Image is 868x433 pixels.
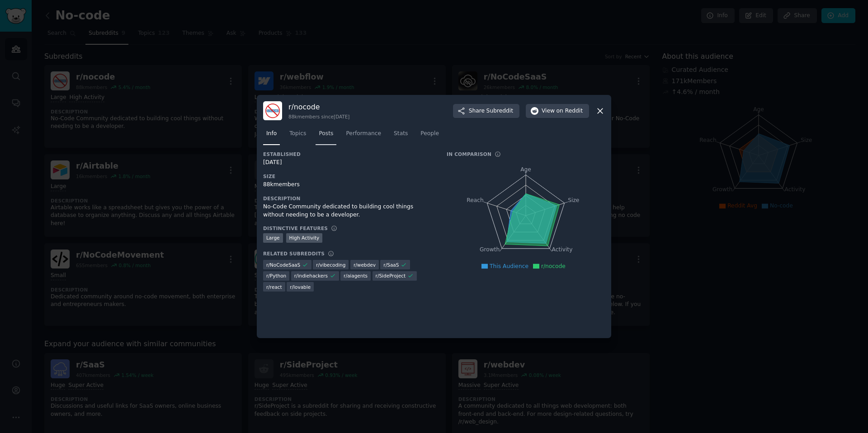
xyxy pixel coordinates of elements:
[469,107,513,115] span: Share
[286,127,309,145] a: Topics
[316,262,345,268] span: r/ vibecoding
[420,130,439,138] span: People
[263,225,328,231] h3: Distinctive Features
[266,273,286,279] span: r/ Python
[266,284,282,290] span: r/ react
[453,104,519,118] button: ShareSubreddit
[391,127,411,145] a: Stats
[289,130,306,138] span: Topics
[319,130,333,138] span: Posts
[383,262,399,268] span: r/ SaaS
[344,273,368,279] span: r/ aiagents
[263,250,325,257] h3: Related Subreddits
[568,197,579,203] tspan: Size
[557,107,583,115] span: on Reddit
[346,130,381,138] span: Performance
[263,127,280,145] a: Info
[447,151,491,157] h3: In Comparison
[263,159,434,167] div: [DATE]
[263,173,434,179] h3: Size
[263,203,434,219] div: No-Code Community dedicated to building cool things without needing to be a developer.
[480,247,500,253] tspan: Growth
[286,233,323,243] div: High Activity
[486,107,513,115] span: Subreddit
[266,130,277,138] span: Info
[263,233,283,243] div: Large
[526,104,589,118] button: Viewon Reddit
[290,284,311,290] span: r/ lovable
[541,263,566,269] span: r/nocode
[263,195,434,202] h3: Description
[288,102,349,112] h3: r/ nocode
[294,273,328,279] span: r/ indiehackers
[263,181,434,189] div: 88k members
[263,101,282,120] img: nocode
[490,263,528,269] span: This Audience
[263,151,434,157] h3: Established
[520,166,531,173] tspan: Age
[467,197,484,203] tspan: Reach
[288,113,349,120] div: 88k members since [DATE]
[542,107,583,115] span: View
[343,127,384,145] a: Performance
[376,273,406,279] span: r/ SideProject
[316,127,336,145] a: Posts
[552,247,573,253] tspan: Activity
[394,130,408,138] span: Stats
[354,262,376,268] span: r/ webdev
[266,262,300,268] span: r/ NoCodeSaaS
[417,127,442,145] a: People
